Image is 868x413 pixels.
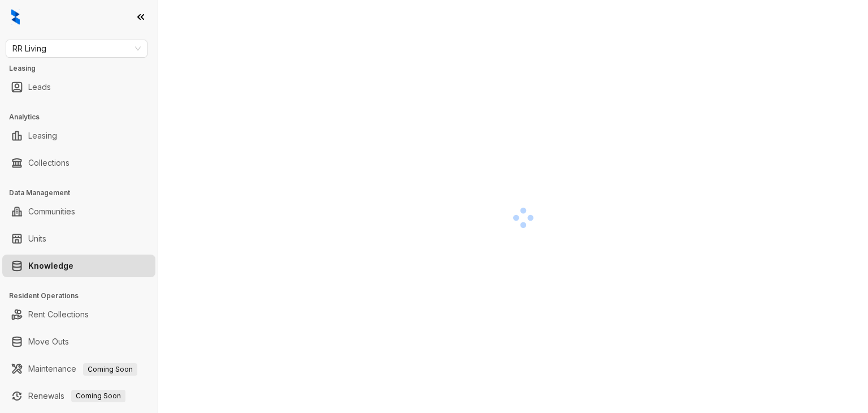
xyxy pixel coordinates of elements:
[2,303,155,326] li: Rent Collections
[9,63,158,74] h3: Leasing
[28,227,46,250] a: Units
[71,390,125,402] span: Coming Soon
[2,124,155,147] li: Leasing
[9,188,158,198] h3: Data Management
[28,255,73,277] a: Knowledge
[28,330,69,353] a: Move Outs
[2,76,155,98] li: Leads
[2,255,155,277] li: Knowledge
[2,358,155,380] li: Maintenance
[2,330,155,353] li: Move Outs
[2,152,155,174] li: Collections
[83,363,137,376] span: Coming Soon
[28,124,57,147] a: Leasing
[28,76,51,98] a: Leads
[12,40,141,57] span: RR Living
[28,303,89,326] a: Rent Collections
[11,9,20,25] img: logo
[28,385,125,407] a: RenewalsComing Soon
[2,227,155,250] li: Units
[28,200,75,223] a: Communities
[2,385,155,407] li: Renewals
[2,200,155,223] li: Communities
[9,112,158,122] h3: Analytics
[9,291,158,301] h3: Resident Operations
[28,152,70,174] a: Collections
